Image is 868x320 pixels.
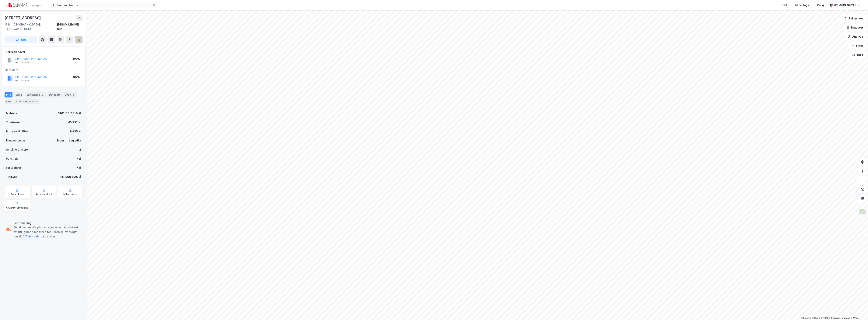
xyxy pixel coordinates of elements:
[859,208,866,216] img: Z
[6,206,28,209] div: Grunnforurensning
[5,68,82,72] div: Gårdeiere
[41,93,44,97] div: 2
[36,193,52,196] div: Kommunekart
[73,75,80,79] div: 100%
[834,3,856,7] div: [PERSON_NAME]
[11,193,24,196] div: Arealplaner
[849,51,866,59] button: Tags
[6,120,21,125] div: Tomteareal
[6,156,19,161] div: Punktleie
[849,302,868,320] div: Kontrollprogram for chat
[72,93,76,97] div: 6
[6,165,21,170] div: Festegrunn
[68,120,81,125] div: 45 332 ㎡
[801,317,811,319] a: Mapbox
[79,147,81,152] div: 2
[5,22,57,31] div: 1788, [GEOGRAPHIC_DATA], [GEOGRAPHIC_DATA]
[35,100,39,104] div: 6
[6,129,28,134] div: Bruksareal (BRA)
[6,147,28,152] div: Antall leietakere
[15,79,29,82] div: 931 241 818
[5,50,82,54] div: Hjemmelshaver
[5,99,13,104] div: ESG
[848,42,866,49] button: Filter
[77,165,81,170] div: Nei
[6,175,17,179] div: Tinglyst
[796,3,809,7] div: Mine Tags
[5,92,12,97] div: Info
[812,317,831,319] a: OpenStreetMap
[14,225,81,239] div: Eiendommen står på tomtegrunn som er påvirket av luft, grunn eller annen forurensning. Vennligst ...
[70,129,81,134] div: 9 895 ㎡
[15,61,29,64] div: 931 241 818
[73,56,80,61] div: 100%
[58,111,81,116] div: 3101-60-33-0-0
[57,22,83,31] div: [PERSON_NAME], 60/33
[14,92,23,97] div: Eiere
[56,2,152,8] input: Søk på adresse, matrikkel, gårdeiere, leietakere eller personer
[843,24,866,31] button: Datasett
[817,3,824,7] div: Bolig
[849,302,868,320] iframe: Chat Widget
[64,193,77,196] div: Miljøstatus
[845,33,866,40] button: Analyse
[63,92,77,97] div: Bygg
[77,156,81,161] div: Nei
[6,138,25,143] div: Eiendomstype
[59,175,81,179] div: [PERSON_NAME]
[5,36,37,43] button: Tag
[14,99,40,104] div: Transaksjoner
[831,317,850,319] a: Improve this map
[5,15,42,21] div: [STREET_ADDRESS]
[57,138,81,143] div: Industri, Logistikk
[782,3,787,7] div: Kart
[6,2,42,8] img: cushman-wakefield-realkapital-logo.202ea83816669bd177139c58696a8fa1.svg
[14,221,81,225] div: Forurensning
[841,15,866,22] button: Bokmerker
[25,92,46,97] div: Leietakere
[48,92,62,97] div: Datasett
[6,111,18,116] div: Matrikkel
